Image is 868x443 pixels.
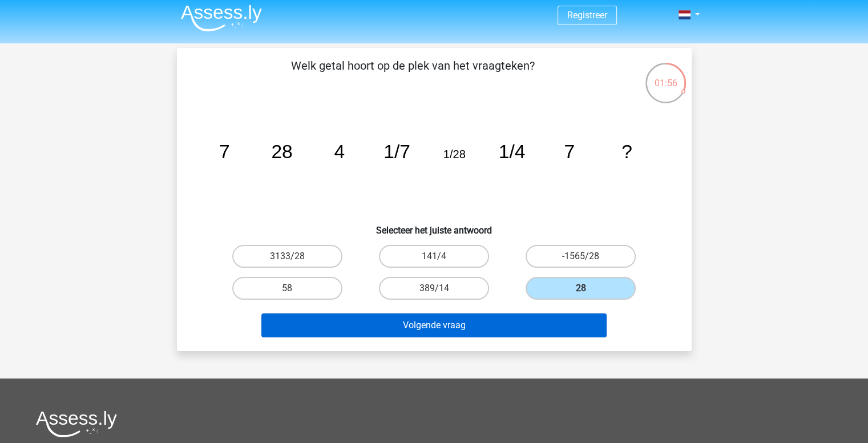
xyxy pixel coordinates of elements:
[526,245,636,268] label: -1565/28
[261,313,607,337] button: Volgende vraag
[232,277,342,300] label: 58
[195,57,631,91] p: Welk getal hoort op de plek van het vraagteken?
[379,277,489,300] label: 389/14
[181,5,262,31] img: Assessly
[219,141,229,162] tspan: 7
[379,245,489,268] label: 141/4
[498,141,525,162] tspan: 1/4
[383,141,410,162] tspan: 1/7
[232,245,342,268] label: 3133/28
[564,141,575,162] tspan: 7
[271,141,292,162] tspan: 28
[36,410,117,437] img: Assessly logo
[195,216,673,236] h6: Selecteer het juiste antwoord
[334,141,345,162] tspan: 4
[644,62,687,90] div: 01:56
[567,10,607,21] a: Registreer
[443,148,465,160] tspan: 1/28
[621,141,632,162] tspan: ?
[526,277,636,300] label: 28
